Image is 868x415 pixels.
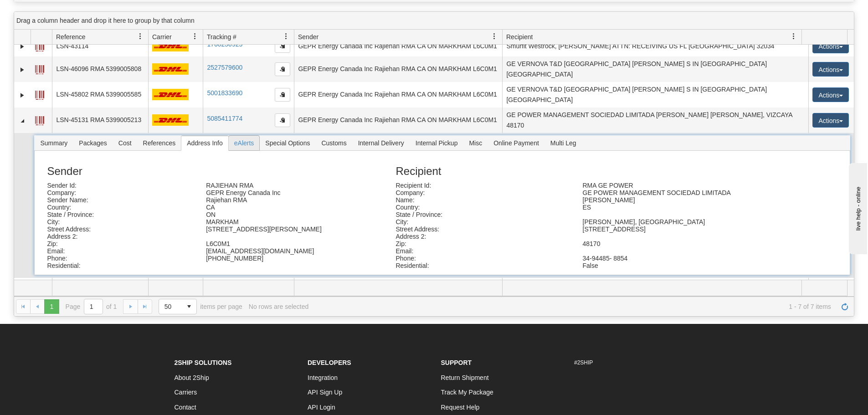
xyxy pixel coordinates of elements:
span: Summary [35,136,73,150]
td: GE VERNOVA T&D [GEOGRAPHIC_DATA] [PERSON_NAME] S IN [GEOGRAPHIC_DATA] [GEOGRAPHIC_DATA] [502,56,808,82]
th: Press ctrl + space to group [52,30,148,45]
div: Recipient Id: [389,182,575,189]
div: ES [576,204,763,211]
h6: #2SHIP [574,360,694,366]
span: Reference [56,32,86,41]
a: Label [35,112,44,127]
a: Request Help [441,404,480,411]
div: live help - online [7,8,84,15]
a: Integration [308,374,338,381]
a: Label [35,87,44,101]
span: items per page [159,299,242,314]
a: 5001833690 [207,89,242,97]
span: Sender [298,32,318,41]
td: Smurfit Westrock, [PERSON_NAME] ATTN: RECEIVING US FL [GEOGRAPHIC_DATA] 32034 [502,36,808,56]
div: Address 2: [40,233,199,240]
span: References [138,136,181,150]
div: RMA GE POWER [576,182,763,189]
a: Recipient filter column settings [786,29,801,44]
th: Press ctrl + space to group [801,30,847,45]
span: Recipient [506,32,533,41]
strong: 2Ship Solutions [175,359,232,366]
span: Multi Leg [545,136,582,150]
div: City: [389,218,575,225]
div: State / Province: [389,211,575,218]
button: Actions [812,87,849,102]
td: GE POWER MANAGEMENT SOCIEDAD LIMITADA [PERSON_NAME] [PERSON_NAME], VIZCAYA 48170 [502,108,808,133]
div: Country: [389,204,575,211]
button: Copy to clipboard [275,113,290,127]
div: 48170 [576,240,763,247]
span: Special Options [260,136,315,150]
td: GEPR Energy Canada Inc Rajiehan RMA CA ON MARKHAM L6C0M1 [294,56,502,82]
span: Customs [316,136,352,150]
a: Expand [18,65,27,74]
div: grid grouping header [14,12,854,30]
td: GEPR Energy Canada Inc Rajiehan RMA CA ON MARKHAM L6C0M1 [294,108,502,133]
th: Press ctrl + space to group [294,30,502,45]
div: Address 2: [389,233,575,240]
button: Copy to clipboard [275,39,290,53]
div: Country: [40,204,199,211]
div: Street Address: [40,225,199,233]
a: Sender filter column settings [487,29,502,44]
strong: Developers [308,359,351,366]
span: Address Info [181,136,228,150]
td: GEPR Energy Canada Inc Rajiehan RMA CA ON MARKHAM L6C0M1 [294,82,502,108]
a: Label [35,38,44,53]
iframe: chat widget [847,161,867,254]
button: Copy to clipboard [275,62,290,76]
input: Page 1 [84,299,103,314]
td: LSN-43114 [52,36,148,56]
div: Sender Id: [40,182,199,189]
div: [STREET_ADDRESS] [576,225,763,233]
th: Press ctrl + space to group [148,30,203,45]
span: Packages [73,136,112,150]
h3: Sender [47,165,395,177]
div: Email: [389,247,575,255]
span: 50 [164,302,176,311]
span: Page of 1 [66,299,117,314]
div: State / Province: [40,211,199,218]
a: Track My Package [441,389,493,396]
span: Page sizes drop down [159,299,197,314]
td: LSN-45802 RMA 5399005585 [52,82,148,108]
div: L6C0M1 [199,240,358,247]
a: Tracking # filter column settings [278,29,294,44]
a: Expand [18,42,27,51]
div: ON [199,211,358,218]
td: GE VERNOVA T&D [GEOGRAPHIC_DATA] [PERSON_NAME] S IN [GEOGRAPHIC_DATA] [GEOGRAPHIC_DATA] [502,278,808,303]
th: Press ctrl + space to group [31,30,52,45]
div: [PHONE_NUMBER] [199,255,358,262]
strong: Support [441,359,472,366]
span: Cost [113,136,137,150]
a: Return Shipment [441,374,489,381]
a: Collapse [18,116,27,125]
a: Refresh [837,299,852,314]
div: CA [199,204,358,211]
div: GE POWER MANAGEMENT SOCIEDAD LIMITADA [576,189,763,196]
div: Email: [40,247,199,255]
div: [STREET_ADDRESS][PERSON_NAME] [199,225,358,233]
span: eAlerts [229,136,260,150]
div: Street Address: [389,225,575,233]
div: City: [40,218,199,225]
span: Tracking # [207,32,236,41]
div: Zip: [389,240,575,247]
div: False [576,262,763,269]
span: Carrier [152,32,172,41]
a: API Sign Up [308,389,342,396]
th: Press ctrl + space to group [502,30,801,45]
div: MARKHAM [199,218,358,225]
td: LSN-46096 RMA 5399005808 [52,56,148,82]
span: Internal Delivery [353,136,410,150]
a: 1760250925 [207,41,242,48]
a: About 2Ship [175,374,209,381]
button: Actions [812,62,849,77]
div: Rajiehan RMA [199,196,358,204]
a: Reference filter column settings [133,29,148,44]
div: Residential: [389,262,575,269]
div: [PERSON_NAME], [GEOGRAPHIC_DATA] [576,218,763,225]
button: Copy to clipboard [275,88,290,102]
div: Phone: [40,255,199,262]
